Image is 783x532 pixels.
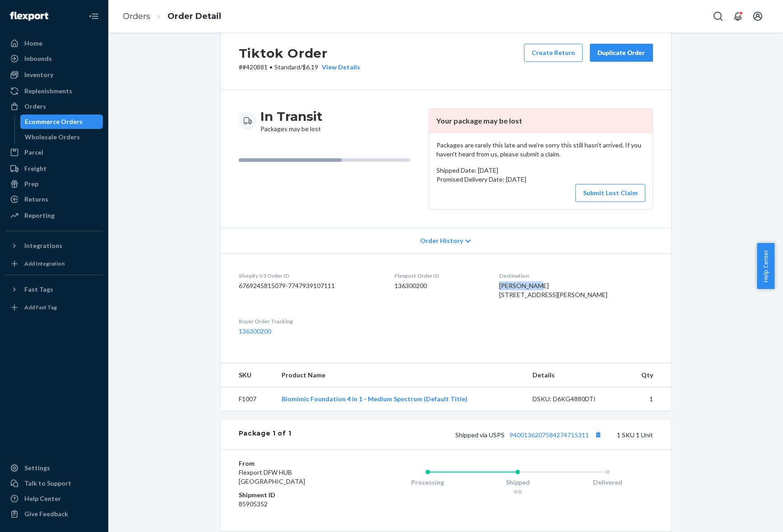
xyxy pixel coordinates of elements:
[221,387,274,411] td: F1007
[5,51,103,66] a: Inbounds
[5,461,103,475] a: Settings
[282,395,468,403] a: Biomimic Foundation 4 in 1 - Medium Spectrum (Default Title)
[524,44,583,62] button: Create Return
[20,130,103,144] a: Wholesale Orders
[563,478,653,487] div: Delivered
[24,211,55,220] div: Reporting
[24,164,46,173] div: Freight
[5,161,103,176] a: Freight
[5,145,103,160] a: Parcel
[383,478,473,487] div: Processing
[24,303,57,311] div: Add Fast Tag
[239,63,360,72] p: # #420881 / $6.19
[533,394,617,404] div: DSKU: D6KG4880DTI
[167,11,221,21] a: Order Detail
[10,12,48,21] img: Flexport logo
[239,281,380,290] dd: 6769245815079-7747939107111
[429,109,653,133] header: Your package may be lost
[575,184,645,202] button: Submit Lost Claim
[274,363,526,387] th: Product Name
[24,285,53,294] div: Fast Tags
[525,363,625,387] th: Details
[239,272,380,280] dt: Shopify V3 Order ID
[394,272,485,280] dt: Flexport Order ID
[24,260,65,267] div: Add Integration
[455,431,604,439] span: Shipped via USPS
[5,177,103,191] a: Prep
[593,429,604,440] button: Copy tracking number
[24,102,46,111] div: Orders
[473,488,563,495] div: 9/8
[5,507,103,521] button: Give Feedback
[24,479,71,488] div: Talk to Support
[318,63,360,72] button: View Details
[239,44,360,63] h2: Tiktok Order
[24,241,62,250] div: Integrations
[221,363,274,387] th: SKU
[436,141,645,159] p: Packages are rarely this late and we're sorry this still hasn't arrived. If you haven't heard fro...
[598,48,645,57] div: Duplicate Order
[436,175,645,184] p: Promised Delivery Date: [DATE]
[24,494,61,503] div: Help Center
[239,491,347,500] dt: Shipment ID
[749,7,767,25] button: Open account menu
[25,117,83,126] div: Ecommerce Orders
[5,99,103,114] a: Orders
[24,463,50,472] div: Settings
[5,36,103,50] a: Home
[20,115,103,129] a: Ecommerce Orders
[269,63,273,71] span: •
[274,63,300,71] span: Standard
[24,148,43,157] div: Parcel
[24,70,53,79] div: Inventory
[116,3,228,30] ol: breadcrumbs
[123,11,150,21] a: Orders
[420,236,463,245] span: Order History
[239,468,305,485] span: Flexport DFW HUB [GEOGRAPHIC_DATA]
[757,243,774,289] button: Help Center
[5,192,103,206] a: Returns
[5,282,103,297] button: Fast Tags
[729,7,747,25] button: Open notifications
[239,429,292,440] div: Package 1 of 1
[5,476,103,491] a: Talk to Support
[625,363,671,387] th: Qty
[5,238,103,253] button: Integrations
[85,7,103,25] button: Close Navigation
[709,7,727,25] button: Open Search Box
[499,272,653,280] dt: Destination
[239,327,271,335] a: 136300200
[260,108,323,133] div: Packages may be lost
[394,281,485,290] dd: 136300200
[260,108,323,124] h3: In Transit
[590,44,653,62] button: Duplicate Order
[5,84,103,98] a: Replenishments
[25,133,80,142] div: Wholesale Orders
[510,431,589,439] a: 9400136207584274715311
[239,500,347,509] dd: 85905352
[5,68,103,82] a: Inventory
[239,317,380,325] dt: Buyer Order Tracking
[24,195,48,204] div: Returns
[24,54,52,63] div: Inbounds
[5,491,103,506] a: Help Center
[436,166,645,175] p: Shipped Date: [DATE]
[625,387,671,411] td: 1
[24,179,38,188] div: Prep
[5,208,103,223] a: Reporting
[291,429,653,440] div: 1 SKU 1 Unit
[473,478,563,487] div: Shipped
[24,509,68,518] div: Give Feedback
[24,39,42,48] div: Home
[239,459,347,468] dt: From
[499,282,607,298] span: [PERSON_NAME] [STREET_ADDRESS][PERSON_NAME]
[5,257,103,271] a: Add Integration
[24,87,72,96] div: Replenishments
[5,300,103,315] a: Add Fast Tag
